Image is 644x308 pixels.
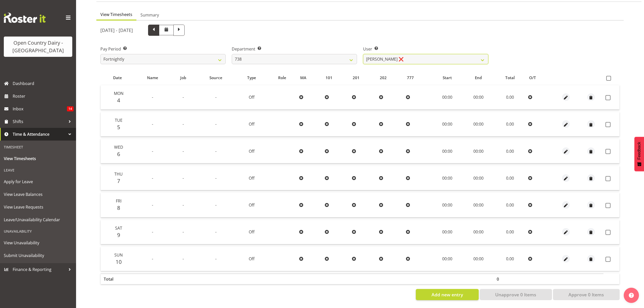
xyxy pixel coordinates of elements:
[407,75,414,81] span: 777
[152,256,153,262] span: -
[117,177,120,184] span: 7
[431,85,463,110] td: 00:00
[183,229,184,235] span: -
[463,193,494,217] td: 00:00
[416,289,478,300] button: Add new entry
[215,229,217,235] span: -
[152,229,153,235] span: -
[4,203,72,211] span: View Leave Requests
[13,92,74,100] span: Roster
[236,220,267,244] td: Off
[183,202,184,208] span: -
[183,121,184,127] span: -
[4,252,72,259] span: Submit Unavailability
[431,112,463,136] td: 00:00
[140,12,159,18] span: Summary
[114,252,123,258] span: Sun
[4,178,72,185] span: Apply for Leave
[637,142,641,160] span: Feedback
[432,291,463,298] span: Add new entry
[152,202,153,208] span: -
[236,166,267,190] td: Off
[1,201,75,213] a: View Leave Requests
[13,266,66,273] span: Finance & Reporting
[152,94,153,100] span: -
[1,188,75,201] a: View Leave Balances
[494,166,526,190] td: 0.00
[475,75,482,81] span: End
[634,137,644,171] button: Feedback - Show survey
[4,13,46,23] img: Rosterit website logo
[236,139,267,163] td: Off
[1,175,75,188] a: Apply for Leave
[494,139,526,163] td: 0.00
[463,220,494,244] td: 00:00
[183,94,184,100] span: -
[505,75,515,81] span: Total
[115,117,122,123] span: Tue
[443,75,452,81] span: Start
[152,148,153,154] span: -
[209,75,222,81] span: Source
[494,112,526,136] td: 0.00
[215,202,217,208] span: -
[4,239,72,247] span: View Unavailability
[114,144,123,150] span: Wed
[380,75,387,81] span: 202
[494,220,526,244] td: 0.00
[494,273,526,284] th: 0
[100,11,132,18] span: View Timesheets
[236,247,267,271] td: Off
[9,39,67,54] div: Open Country Dairy - [GEOGRAPHIC_DATA]
[114,91,123,96] span: Mon
[431,193,463,217] td: 00:00
[463,166,494,190] td: 00:00
[4,216,72,224] span: Leave/Unavailability Calendar
[463,85,494,110] td: 00:00
[495,291,536,298] span: Unapprove 0 Items
[353,75,360,81] span: 201
[183,148,184,154] span: -
[4,155,72,162] span: View Timesheets
[326,75,332,81] span: 101
[183,175,184,181] span: -
[494,85,526,110] td: 0.00
[629,293,634,298] img: help-xxl-2.png
[67,106,74,111] span: 14
[232,46,357,52] label: Department
[117,150,120,158] span: 6
[183,256,184,262] span: -
[147,75,158,81] span: Name
[480,289,552,300] button: Unapprove 0 Items
[117,97,120,104] span: 4
[568,291,604,298] span: Approve 0 Items
[431,166,463,190] td: 00:00
[116,198,121,204] span: Fri
[215,121,217,127] span: -
[236,112,267,136] td: Off
[115,225,122,231] span: Sat
[278,75,286,81] span: Role
[100,46,226,52] label: Pay Period
[117,231,120,238] span: 9
[463,139,494,163] td: 00:00
[215,94,217,100] span: -
[116,258,122,265] span: 10
[180,75,186,81] span: Job
[431,220,463,244] td: 00:00
[117,124,120,131] span: 5
[247,75,256,81] span: Type
[13,80,74,87] span: Dashboard
[463,247,494,271] td: 00:00
[1,213,75,226] a: Leave/Unavailability Calendar
[236,193,267,217] td: Off
[1,226,75,236] div: Unavailability
[113,75,122,81] span: Date
[13,130,66,138] span: Time & Attendance
[215,148,217,154] span: -
[1,249,75,262] a: Submit Unavailability
[101,273,134,284] th: Total
[463,112,494,136] td: 00:00
[1,165,75,175] div: Leave
[494,193,526,217] td: 0.00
